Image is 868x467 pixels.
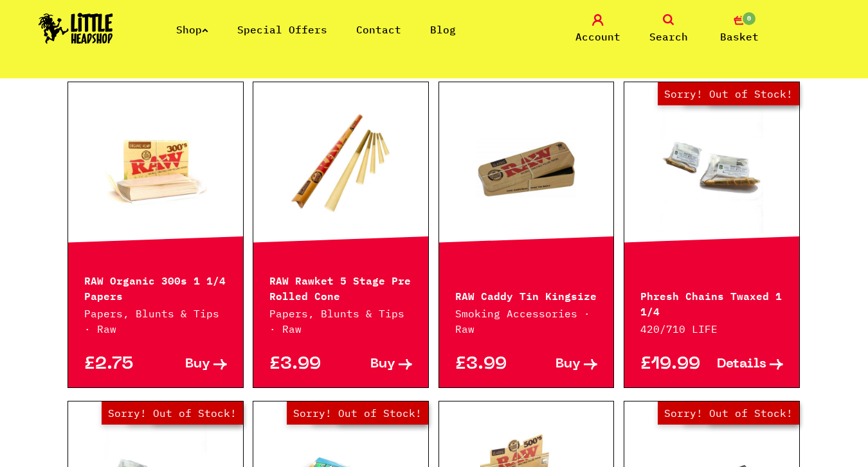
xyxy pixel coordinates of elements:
[741,11,757,26] span: 0
[269,358,341,371] p: £3.99
[84,358,156,371] p: £2.75
[720,29,759,44] span: Basket
[455,306,598,337] p: Smoking Accessories · Raw
[176,23,208,36] a: Shop
[640,287,783,318] p: Phresh Chains Twaxed 1 1/4
[649,29,688,44] span: Search
[658,82,799,105] span: Sorry! Out of Stock!
[707,14,772,44] a: 0 Basket
[430,23,456,36] a: Blog
[658,401,799,425] span: Sorry! Out of Stock!
[102,401,243,425] span: Sorry! Out of Stock!
[455,287,598,303] p: RAW Caddy Tin Kingsize
[287,401,428,425] span: Sorry! Out of Stock!
[640,358,712,371] p: £19.99
[637,14,701,44] a: Search
[84,272,227,303] p: RAW Organic 300s 1 1/4 Papers
[575,29,620,44] span: Account
[84,306,227,337] p: Papers, Blunts & Tips · Raw
[455,358,527,371] p: £3.99
[712,358,783,371] a: Details
[527,358,598,371] a: Buy
[624,105,799,233] a: Out of Stock Hurry! Low Stock Sorry! Out of Stock!
[185,358,210,371] span: Buy
[39,13,113,44] img: Little Head Shop Logo
[156,358,227,371] a: Buy
[370,358,395,371] span: Buy
[341,358,412,371] a: Buy
[237,23,327,36] a: Special Offers
[640,321,783,337] p: 420/710 LIFE
[269,306,412,337] p: Papers, Blunts & Tips · Raw
[717,358,766,371] span: Details
[356,23,401,36] a: Contact
[269,272,412,303] p: RAW Rawket 5 Stage Pre Rolled Cone
[556,358,581,371] span: Buy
